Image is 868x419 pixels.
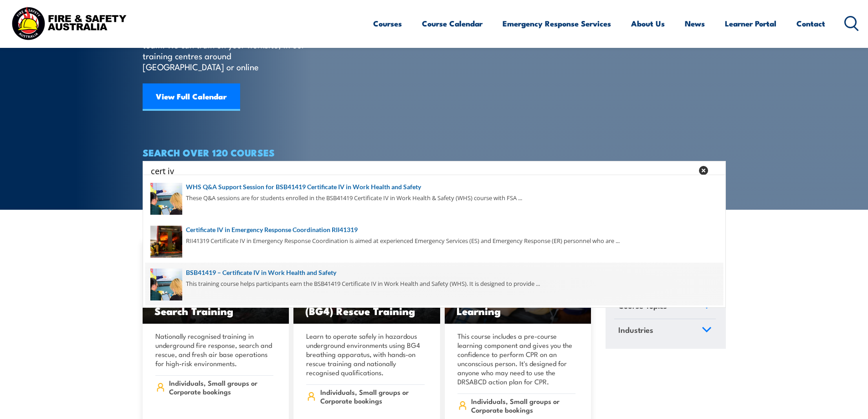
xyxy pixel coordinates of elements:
a: Industries [614,319,716,343]
span: Individuals, Small groups or Corporate bookings [471,397,575,414]
a: Emergency Response Services [503,11,611,36]
a: About Us [631,11,665,36]
h4: SEARCH OVER 120 COURSES [143,147,726,157]
a: News [685,11,705,36]
p: Learn to operate safely in hazardous underground environments using BG4 breathing apparatus, with... [306,331,425,377]
p: Nationally recognised training in underground fire response, search and rescue, and fresh air bas... [155,331,274,368]
span: Industries [618,324,653,336]
form: Search form [153,164,695,177]
span: Individuals, Small groups or Corporate bookings [169,378,273,396]
a: Learner Portal [725,11,776,36]
h3: Provide [MEDICAL_DATA] Training inc. Pre-course Learning [457,274,580,316]
p: Find a course thats right for you and your team. We can train on your worksite, in our training c... [143,28,309,72]
a: View Full Calendar [143,83,240,111]
span: Individuals, Small groups or Corporate bookings [320,388,425,405]
h3: Underground Specialist (BG4) Rescue Training [305,295,428,316]
a: BSB41419 – Certificate IV in Work Health and Safety [150,268,718,278]
a: Course Calendar [422,11,483,36]
a: Certificate IV in Emergency Response Coordination RII41319 [150,225,718,235]
a: Courses [373,11,402,36]
h3: Underground Fire and Search Training [154,295,277,316]
button: Search magnifier button [710,164,723,177]
a: Contact [796,11,825,36]
input: Search input [151,164,693,177]
p: This course includes a pre-course learning component and gives you the confidence to perform CPR ... [457,331,576,386]
a: WHS Q&A Support Session for BSB41419 Certificate IV in Work Health and Safety [150,182,718,192]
